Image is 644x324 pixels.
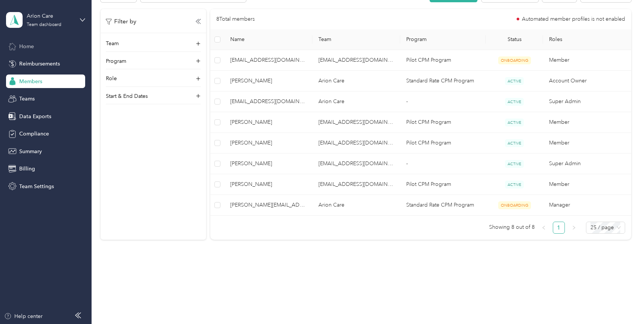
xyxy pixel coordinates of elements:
span: ONBOARDING [498,56,531,64]
span: Billing [19,165,35,173]
td: kmcelmeel@arioncare.com [312,50,400,71]
iframe: Everlance-gr Chat Button Frame [602,282,644,324]
td: Member [543,174,631,195]
td: Account Owner [543,71,631,91]
span: Members [19,78,42,85]
span: ONBOARDING [498,201,531,209]
span: ACTIVE [505,139,524,147]
li: Previous Page [538,222,550,234]
span: [PERSON_NAME][EMAIL_ADDRESS][DOMAIN_NAME] [230,201,306,209]
th: Name [224,29,312,50]
button: Help center [4,312,43,320]
td: Super Admin [543,154,631,174]
td: Michelle Gary [224,112,312,133]
span: ACTIVE [505,181,524,189]
td: Standard Rate CPM Program [400,71,486,91]
td: Standard Rate CPM Program [400,195,486,216]
span: [PERSON_NAME] [230,77,306,85]
li: Next Page [568,222,580,234]
span: [PERSON_NAME] [230,160,306,168]
td: Pilot CPM Program [400,174,486,195]
td: Pilot CPM Program [400,133,486,154]
td: Cynthia Rodriguez-Jimenez [224,71,312,91]
span: [EMAIL_ADDRESS][DOMAIN_NAME] (You) [230,97,306,106]
td: Arion Care [312,91,400,112]
td: asilva@arioncare.com [224,50,312,71]
td: ONBOARDING [486,195,543,216]
p: Filter by [106,17,136,26]
span: ACTIVE [505,98,524,106]
th: Program [400,29,486,50]
span: Teams [19,95,35,103]
span: [PERSON_NAME] [230,139,306,147]
span: ACTIVE [505,119,524,126]
button: left [538,222,550,234]
span: 25 / page [590,222,621,233]
span: right [572,225,576,230]
p: Role [106,75,117,82]
span: Data Exports [19,113,51,120]
td: Member [543,50,631,71]
span: ACTIVE [505,77,524,85]
td: Member [543,133,631,154]
span: Team Settings [19,183,54,190]
span: Home [19,43,34,50]
td: success+arion@everlance.com (You) [224,91,312,112]
span: ACTIVE [505,160,524,168]
td: Pilot CPM Program [400,112,486,133]
span: [PERSON_NAME] [230,180,306,189]
td: kmcelmeel@arioncare.com [312,154,400,174]
div: Page Size [586,222,625,234]
td: Jennifer Preciado [224,174,312,195]
td: - [400,91,486,112]
p: Program [106,57,126,65]
span: Name [230,36,306,43]
div: Arion Care [27,12,74,20]
td: Pilot CPM Program [400,50,486,71]
td: Arion Care [312,195,400,216]
td: Manager [543,195,631,216]
td: kmcelmeel@arioncare.com [312,112,400,133]
span: Summary [19,148,42,155]
td: crodriguez-jimenez@arioncare.com [224,195,312,216]
th: Roles [543,29,631,50]
th: Team [312,29,400,50]
span: [PERSON_NAME] [230,118,306,126]
span: Reimbursements [19,60,60,68]
th: Status [486,29,543,50]
div: Team dashboard [27,23,61,27]
span: left [542,225,546,230]
p: Team [106,40,119,47]
span: Showing 8 out of 8 [489,222,535,233]
td: Arion Care [312,71,400,91]
span: Compliance [19,130,49,138]
p: 8 Total members [216,15,255,23]
span: [EMAIL_ADDRESS][DOMAIN_NAME] [230,56,306,64]
li: 1 [553,222,565,234]
td: ONBOARDING [486,50,543,71]
td: - [400,154,486,174]
td: Kristina McElmeel [224,154,312,174]
td: Lisa Pernack [224,133,312,154]
td: Member [543,112,631,133]
a: 1 [553,222,564,233]
td: Super Admin [543,91,631,112]
p: Start & End Dates [106,92,148,100]
button: right [568,222,580,234]
span: Automated member profiles is not enabled [522,17,625,22]
td: kmcelmeel@arioncare.com [312,174,400,195]
td: kmcelmeel@arioncare.com [312,133,400,154]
